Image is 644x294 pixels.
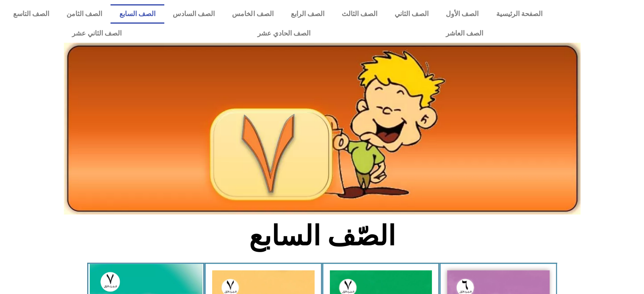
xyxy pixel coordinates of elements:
[111,4,164,24] a: الصف السابع
[4,4,58,24] a: الصف التاسع
[4,24,189,43] a: الصف الثاني عشر
[282,4,333,24] a: الصف الرابع
[487,4,551,24] a: الصفحة الرئيسية
[189,24,378,43] a: الصف الحادي عشر
[386,4,437,24] a: الصف الثاني
[182,220,462,253] h2: الصّف السابع
[58,4,111,24] a: الصف الثامن
[437,4,487,24] a: الصف الأول
[378,24,551,43] a: الصف العاشر
[224,4,282,24] a: الصف الخامس
[164,4,224,24] a: الصف السادس
[333,4,386,24] a: الصف الثالث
